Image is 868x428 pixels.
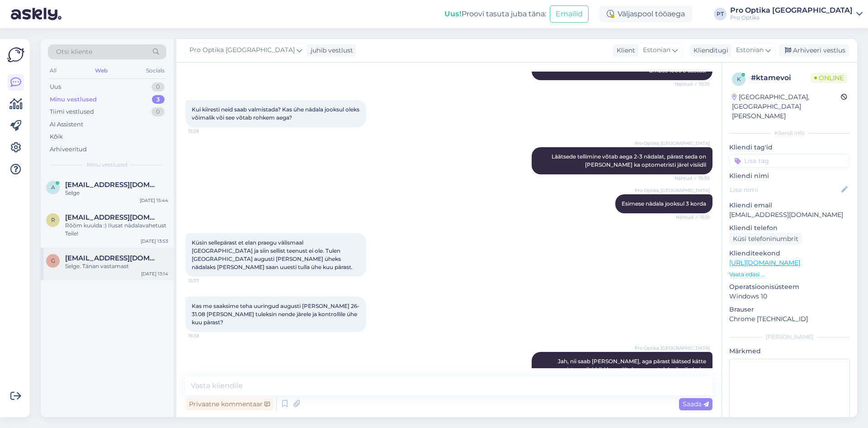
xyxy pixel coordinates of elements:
p: [EMAIL_ADDRESS][DOMAIN_NAME] [729,210,850,220]
span: Küsin sellepärast et elan praegu välismaal [GEOGRAPHIC_DATA] ja siin sellist teenust ei ole. Tule... [192,239,353,270]
p: Kliendi telefon [729,223,850,233]
div: Minu vestlused [50,95,97,104]
div: Socials [144,65,166,77]
p: Windows 10 [729,292,850,301]
span: Pro Optika [GEOGRAPHIC_DATA] [189,45,295,55]
span: Online [811,73,847,83]
div: Arhiveeritud [50,145,87,154]
div: [DATE] 15:44 [140,197,168,204]
a: [URL][DOMAIN_NAME] [729,259,800,267]
span: Estonian [736,45,764,55]
div: Tiimi vestlused [50,107,94,116]
div: Kõik [50,132,63,141]
span: r [51,216,55,223]
span: Nähtud ✓ 15:31 [676,214,710,221]
div: Arhiveeri vestlus [779,44,849,57]
div: Selge. Tänan vastamast [65,262,168,270]
span: anastasiakoleva96@gmail.com [65,181,159,189]
div: [GEOGRAPHIC_DATA], [GEOGRAPHIC_DATA][PERSON_NAME] [732,92,841,121]
span: Nähtud ✓ 15:30 [675,175,710,182]
p: Kliendi nimi [729,171,850,181]
span: granbakanete2002@gmail.com [65,254,159,262]
div: Väljaspool tööaega [599,6,692,22]
p: Kliendi email [729,201,850,210]
div: 0 [151,82,165,91]
span: Läätsede tellimine võtab aega 2-3 nädalat, pärast seda on [PERSON_NAME] ka optometristi järel vis... [552,153,708,168]
input: Lisa nimi [730,185,840,195]
span: Estonian [643,45,670,55]
div: Web [93,65,109,77]
div: Selge [65,189,168,197]
div: Klienditugi [690,46,728,55]
span: Pro Optika [GEOGRAPHIC_DATA] [635,345,710,351]
p: Kliendi tag'id [729,143,850,152]
div: AI Assistent [50,120,83,129]
p: Chrome [TECHNICAL_ID] [729,314,850,324]
p: Operatsioonisüsteem [729,282,850,292]
div: PT [714,8,726,20]
span: Minu vestlused [87,161,127,169]
span: Esimese nädala jooksul 3 korda [622,200,706,207]
div: Rõõm kuulda :) Ilusat nädalavahetust Teile! [65,221,168,238]
div: Pro Optika [730,14,853,21]
span: a [51,184,55,191]
input: Lisa tag [729,154,850,168]
p: Klienditeekond [729,249,850,258]
span: 15:28 [188,128,222,135]
b: Uus! [444,10,462,18]
span: 15:38 [188,332,222,339]
span: Nähtud ✓ 10:10 [675,81,710,87]
span: regiina14.viirmets@gmail.com [65,213,159,221]
div: 0 [151,107,165,116]
span: 15:37 [188,277,222,284]
p: Märkmed [729,346,850,356]
div: Kliendi info [729,129,850,137]
div: All [48,65,58,77]
a: Pro Optika [GEOGRAPHIC_DATA]Pro Optika [730,7,863,21]
div: 3 [152,95,165,104]
span: Otsi kliente [56,47,92,57]
div: Küsi telefoninumbrit [729,233,802,245]
div: [DATE] 13:53 [141,238,168,245]
p: Brauser [729,305,850,314]
span: Saada [683,400,709,408]
p: Vaata edasi ... [729,270,850,279]
span: Pro Optika [GEOGRAPHIC_DATA] [635,187,710,194]
span: g [51,257,55,264]
div: [PERSON_NAME] [729,333,850,341]
span: Kui kiiresti neid saab valmistada? Kas ühe nädala jooksul oleks võimalik või see võtab rohkem aega? [192,106,361,121]
span: k [737,76,741,82]
div: juhib vestlust [307,46,353,55]
div: # ktamevoi [751,72,811,83]
div: Privaatne kommentaar [185,398,274,410]
span: Pro Optika [GEOGRAPHIC_DATA] [635,140,710,147]
img: Askly Logo [7,46,24,63]
div: Uus [50,82,61,91]
div: [DATE] 13:14 [141,270,168,277]
div: Pro Optika [GEOGRAPHIC_DATA] [730,7,853,14]
button: Emailid [550,5,589,23]
div: Klient [613,46,635,55]
span: Jah, nii saab [PERSON_NAME], aga pärast läätsed kätte saamist on viisiddid kuu vältel, see aeg tu... [552,358,708,381]
div: Proovi tasuta juba täna: [444,9,546,19]
span: Kas me saaksime teha uuringud augusti [PERSON_NAME] 26-31.08 [PERSON_NAME] tuleksin nende järele ... [192,303,359,326]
